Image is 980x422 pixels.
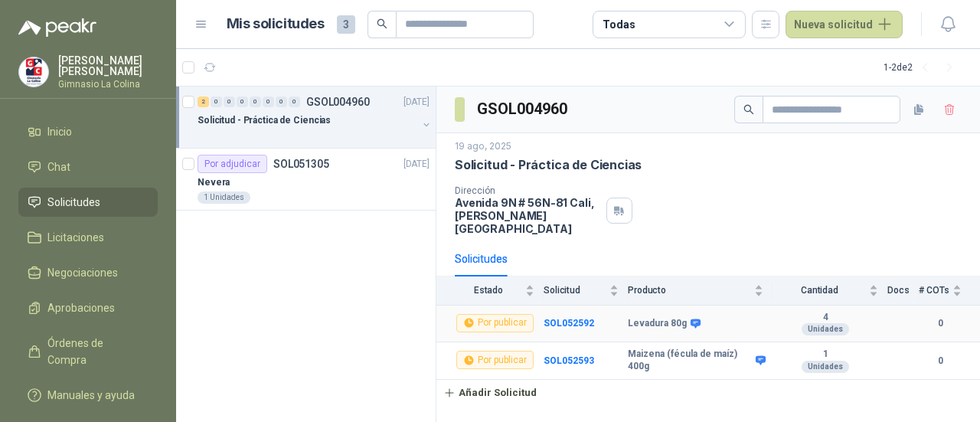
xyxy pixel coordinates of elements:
[198,191,250,204] div: 1 Unidades
[786,11,903,38] button: Nueva solicitud
[227,13,325,35] h1: Mis solicitudes
[198,93,433,142] a: 2 0 0 0 0 0 0 0 GSOL004960[DATE] Solicitud - Práctica de Ciencias
[276,97,287,107] div: 0
[456,314,534,332] div: Por publicar
[887,276,919,305] th: Docs
[58,55,158,77] p: [PERSON_NAME] [PERSON_NAME]
[237,97,248,107] div: 0
[47,229,104,246] span: Licitaciones
[455,250,508,267] div: Solicitudes
[47,335,143,368] span: Órdenes de Compra
[628,348,752,372] b: Maizena (fécula de maíz) 400g
[198,97,209,107] div: 2
[18,329,158,375] a: Órdenes de Compra
[224,97,235,107] div: 0
[628,285,751,296] span: Producto
[773,285,866,296] span: Cantidad
[47,387,135,404] span: Manuales y ayuda
[919,354,962,368] b: 0
[211,97,222,107] div: 0
[743,104,754,115] span: search
[306,97,370,107] p: GSOL004960
[273,159,329,169] p: SOL051305
[802,323,849,335] div: Unidades
[18,223,158,252] a: Licitaciones
[377,18,387,29] span: search
[47,159,70,175] span: Chat
[628,276,773,305] th: Producto
[544,285,606,296] span: Solicitud
[544,318,594,329] a: SOL052592
[919,285,949,296] span: # COTs
[455,139,511,154] p: 19 ago, 2025
[47,299,115,316] span: Aprobaciones
[18,293,158,322] a: Aprobaciones
[436,276,544,305] th: Estado
[773,312,878,324] b: 4
[47,264,118,281] span: Negociaciones
[773,276,887,305] th: Cantidad
[18,152,158,182] a: Chat
[455,157,642,173] p: Solicitud - Práctica de Ciencias
[628,318,687,330] b: Levadura 80g
[884,55,962,80] div: 1 - 2 de 2
[198,175,230,190] p: Nevera
[436,380,980,406] a: Añadir Solicitud
[919,276,980,305] th: # COTs
[58,80,158,89] p: Gimnasio La Colina
[250,97,261,107] div: 0
[19,57,48,87] img: Company Logo
[18,381,158,410] a: Manuales y ayuda
[919,316,962,331] b: 0
[18,117,158,146] a: Inicio
[456,351,534,369] div: Por publicar
[455,196,600,235] p: Avenida 9N # 56N-81 Cali , [PERSON_NAME][GEOGRAPHIC_DATA]
[603,16,635,33] div: Todas
[18,188,158,217] a: Solicitudes
[198,113,331,128] p: Solicitud - Práctica de Ciencias
[455,185,600,196] p: Dirección
[455,285,522,296] span: Estado
[18,18,96,37] img: Logo peakr
[47,123,72,140] span: Inicio
[773,348,878,361] b: 1
[263,97,274,107] div: 0
[403,157,430,172] p: [DATE]
[403,95,430,110] p: [DATE]
[436,380,544,406] button: Añadir Solicitud
[477,97,570,121] h3: GSOL004960
[802,361,849,373] div: Unidades
[176,149,436,211] a: Por adjudicarSOL051305[DATE] Nevera1 Unidades
[198,155,267,173] div: Por adjudicar
[544,355,594,366] a: SOL052593
[47,194,100,211] span: Solicitudes
[18,258,158,287] a: Negociaciones
[289,97,300,107] div: 0
[544,276,628,305] th: Solicitud
[337,15,355,34] span: 3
